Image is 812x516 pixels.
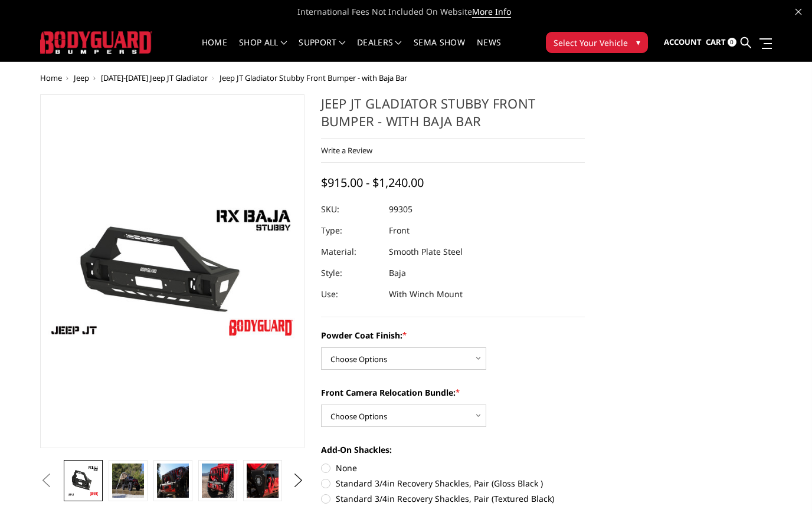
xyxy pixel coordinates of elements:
[706,37,726,47] span: Cart
[636,36,640,48] span: ▾
[247,464,279,498] img: Jeep JT Gladiator Stubby Front Bumper - with Baja Bar
[664,37,702,47] span: Account
[389,284,463,305] dd: With Winch Mount
[321,220,380,241] dt: Type:
[202,38,227,61] a: Home
[546,32,648,53] button: Select Your Vehicle
[477,38,501,61] a: News
[321,443,585,456] label: Add-On Shackles:
[299,38,345,61] a: Support
[321,94,585,139] h1: Jeep JT Gladiator Stubby Front Bumper - with Baja Bar
[74,73,89,83] a: Jeep
[389,199,412,220] dd: 99305
[321,241,380,262] dt: Material:
[389,241,463,262] dd: Smooth Plate Steel
[472,6,511,18] a: More Info
[220,73,407,83] span: Jeep JT Gladiator Stubby Front Bumper - with Baja Bar
[289,472,307,489] button: Next
[389,220,410,241] dd: Front
[321,145,372,156] a: Write a Review
[44,199,301,344] img: Jeep JT Gladiator Stubby Front Bumper - with Baja Bar
[67,464,99,498] img: Jeep JT Gladiator Stubby Front Bumper - with Baja Bar
[357,38,402,61] a: Dealers
[554,37,628,49] span: Select Your Vehicle
[321,386,585,399] label: Front Camera Relocation Bundle:
[321,492,585,505] label: Standard 3/4in Recovery Shackles, Pair (Textured Black)
[321,284,380,305] dt: Use:
[321,175,424,190] span: $915.00 - $1,240.00
[706,27,736,58] a: Cart 0
[40,73,62,83] a: Home
[112,464,144,498] img: Jeep JT Gladiator Stubby Front Bumper - with Baja Bar
[239,38,287,61] a: shop all
[40,94,304,448] a: Jeep JT Gladiator Stubby Front Bumper - with Baja Bar
[321,262,380,284] dt: Style:
[321,477,585,489] label: Standard 3/4in Recovery Shackles, Pair (Gloss Black )
[664,27,702,58] a: Account
[728,38,736,47] span: 0
[389,262,406,284] dd: Baja
[157,464,189,498] img: Jeep JT Gladiator Stubby Front Bumper - with Baja Bar
[321,199,380,220] dt: SKU:
[101,73,208,83] a: [DATE]-[DATE] Jeep JT Gladiator
[321,329,585,341] label: Powder Coat Finish:
[202,464,234,498] img: Jeep JT Gladiator Stubby Front Bumper - with Baja Bar
[321,462,585,474] label: None
[414,38,465,61] a: SEMA Show
[37,472,55,489] button: Previous
[40,31,152,53] img: BODYGUARD BUMPERS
